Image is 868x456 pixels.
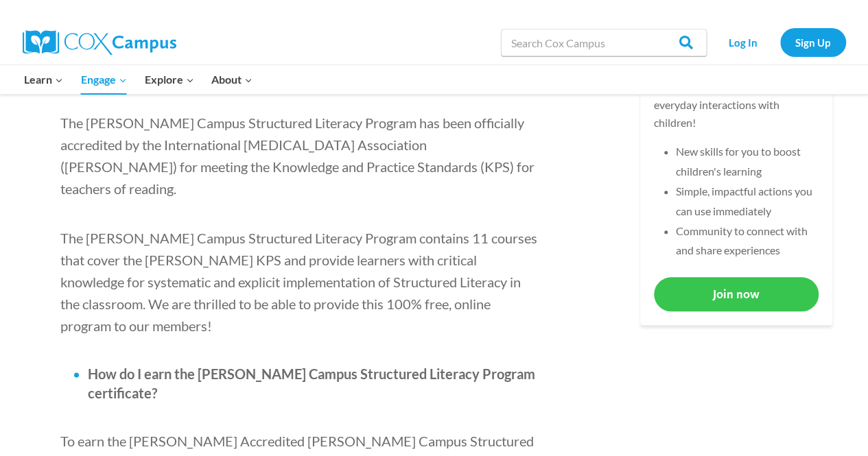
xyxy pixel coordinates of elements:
[136,65,203,94] button: Child menu of Explore
[72,65,136,94] button: Child menu of Engage
[23,30,176,55] img: Cox Campus
[676,182,819,221] li: Simple, impactful actions you can use immediately
[60,230,537,334] span: The [PERSON_NAME] Campus Structured Literacy Program contains 11 courses that cover the [PERSON_N...
[16,65,73,94] button: Child menu of Learn
[676,221,819,261] li: Community to connect with and share experiences
[60,115,535,197] span: The [PERSON_NAME] Campus Structured Literacy Program has been officially accredited by the Intern...
[676,142,819,182] li: New skills for you to boost children's learning
[16,65,261,94] nav: Primary Navigation
[202,65,261,94] button: Child menu of About
[654,277,819,311] a: Join now
[88,365,535,401] span: How do I earn the [PERSON_NAME] Campus Structured Literacy Program certificate?
[780,28,846,56] a: Sign Up
[501,29,707,56] input: Search Cox Campus
[714,28,773,56] a: Log In
[654,79,819,132] p: You can make the most of everyday interactions with children!
[714,28,846,56] nav: Secondary Navigation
